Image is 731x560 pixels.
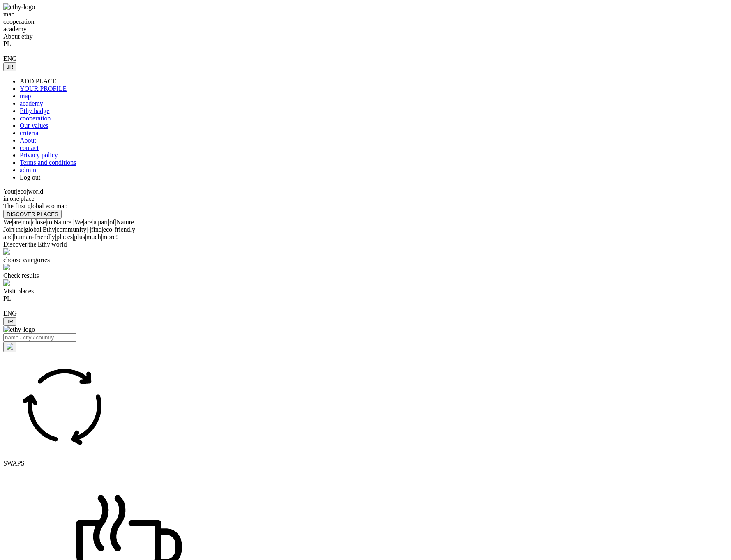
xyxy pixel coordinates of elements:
span: | [55,226,56,233]
span: | [37,241,38,248]
a: About [20,137,36,144]
a: contact [20,144,39,151]
span: eco [17,188,26,195]
span: much [86,233,101,240]
a: YOUR PROFILE [20,85,67,92]
span: Ethy [38,241,50,248]
div: About ethy [3,33,728,40]
span: one [10,195,19,202]
span: | [27,188,28,195]
span: of [109,219,115,226]
input: Search [3,333,76,342]
span: | [19,195,21,202]
a: Terms and conditions [20,159,76,166]
span: Join [3,226,14,233]
span: | [55,233,56,240]
span: are [84,219,92,226]
span: | [102,226,103,233]
span: | [73,233,74,240]
a: Ethy badge [20,107,49,114]
span: We [3,219,12,226]
span: | [46,219,47,226]
span: | [115,219,116,226]
span: are [13,219,21,226]
img: icon-image [3,352,126,458]
div: PL [3,40,728,48]
span: Ethy [43,226,55,233]
span: the [28,241,37,248]
span: - [88,226,90,233]
a: Log out [20,174,40,181]
span: | [13,233,14,240]
span: close [32,219,46,226]
img: precision-big.png [3,279,10,286]
span: world [51,241,67,248]
span: | [23,226,25,233]
span: the [16,226,24,233]
a: map [20,92,31,99]
img: ethy-logo [3,326,35,333]
button: DISCOVER PLACES [3,210,62,219]
div: ENG [3,310,728,317]
span: We [74,219,83,226]
span: | [92,219,94,226]
span: | [16,188,17,195]
span: | [14,226,16,233]
span: find [91,226,102,233]
span: | [85,233,86,240]
img: search.svg [7,343,13,350]
span: | [73,219,74,226]
a: criteria [20,129,38,136]
img: monitor.svg [3,264,10,270]
a: cooperation [20,115,51,122]
span: part [98,219,108,226]
span: | [83,219,84,226]
a: admin [20,166,36,173]
span: in [3,195,8,202]
span: Nature. [53,219,73,226]
div: The first global eco map [3,203,728,210]
button: JR [3,62,16,71]
span: to [47,219,52,226]
span: and [3,233,13,240]
span: world [28,188,43,195]
div: ENG [3,55,728,62]
span: eco-friendly [103,226,135,233]
div: academy [3,25,728,33]
img: ethy-logo [3,3,35,11]
span: community [56,226,86,233]
span: a [94,219,97,226]
span: | [108,219,109,226]
span: Discover [3,241,27,248]
span: Your [3,188,16,195]
span: | [52,219,53,226]
span: | [21,219,23,226]
span: | [27,241,28,248]
span: | [31,219,32,226]
span: place [21,195,35,202]
span: | [8,195,9,202]
span: ! [116,233,118,240]
span: places [56,233,73,240]
div: cooperation [3,18,728,25]
span: human-friendly [14,233,55,240]
a: ADD PLACE [20,78,56,85]
div: | [3,48,728,55]
span: global [25,226,42,233]
span: | [101,233,102,240]
span: plus [74,233,85,240]
span: | [86,226,88,233]
span: | [97,219,98,226]
span: Nature. [116,219,136,226]
div: choose categories [3,256,728,264]
button: JR [3,317,16,326]
div: map [3,11,728,18]
span: | [90,226,91,233]
div: Check results [3,272,728,279]
span: | [50,241,51,248]
div: PL [3,295,728,302]
span: | [12,219,13,226]
a: Privacy policy [20,152,58,159]
a: Our values [20,122,48,129]
div: SWAPS [3,460,728,467]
